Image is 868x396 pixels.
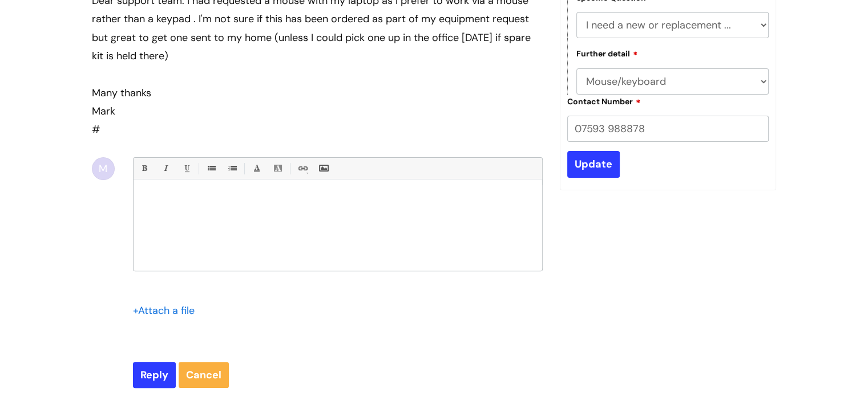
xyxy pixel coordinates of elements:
[295,161,309,175] a: Link
[92,102,543,120] div: Mark
[133,301,201,320] div: Attach a file
[92,157,115,180] div: M
[179,161,193,175] a: Underline(Ctrl-U)
[249,161,264,175] a: Font Color
[567,151,620,177] input: Update
[271,161,285,175] a: Back Color
[204,161,218,175] a: • Unordered List (Ctrl-Shift-7)
[567,95,641,107] label: Contact Number
[179,362,229,388] a: Cancel
[576,47,638,59] label: Further detail
[158,161,172,175] a: Italic (Ctrl-I)
[92,84,543,102] div: Many thanks
[133,362,176,388] input: Reply
[137,161,151,175] a: Bold (Ctrl-B)
[316,161,330,175] a: Insert Image...
[225,161,239,175] a: 1. Ordered List (Ctrl-Shift-8)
